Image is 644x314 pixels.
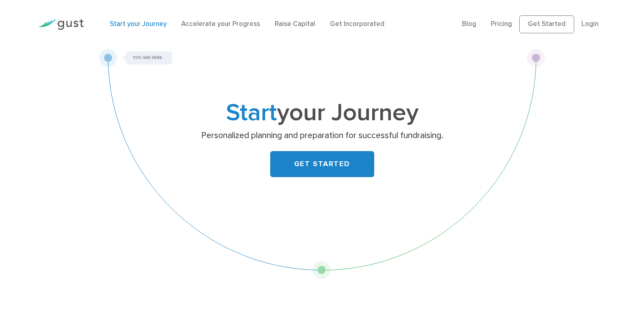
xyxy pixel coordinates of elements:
[491,20,512,28] a: Pricing
[519,15,574,33] a: Get Started
[165,130,479,141] p: Personalized planning and preparation for successful fundraising.
[462,20,476,28] a: Blog
[110,20,167,28] a: Start your Journey
[38,19,84,30] img: Gust Logo
[162,102,483,124] h1: your Journey
[330,20,384,28] a: Get Incorporated
[581,20,598,28] a: Login
[226,98,277,127] span: Start
[275,20,315,28] a: Raise Capital
[181,20,260,28] a: Accelerate your Progress
[270,151,374,177] a: GET STARTED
